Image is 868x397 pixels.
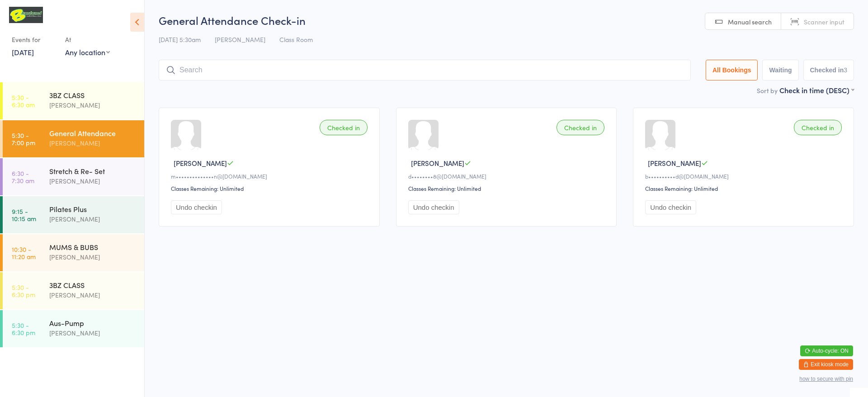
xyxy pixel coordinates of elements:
[49,90,137,100] div: 3BZ CLASS
[645,172,844,180] div: b••••••••••d@[DOMAIN_NAME]
[3,196,144,233] a: 9:15 -10:15 amPilates Plus[PERSON_NAME]
[800,345,853,356] button: Auto-cycle: ON
[12,284,35,298] time: 5:30 - 6:30 pm
[12,321,35,336] time: 5:30 - 6:30 pm
[3,234,144,271] a: 10:30 -11:20 amMUMS & BUBS[PERSON_NAME]
[3,82,144,119] a: 5:30 -6:30 am3BZ CLASS[PERSON_NAME]
[12,47,34,57] a: [DATE]
[171,172,370,180] div: m••••••••••••••n@[DOMAIN_NAME]
[645,184,844,192] div: Classes Remaining: Unlimited
[411,158,464,168] span: [PERSON_NAME]
[159,60,691,80] input: Search
[65,47,110,57] div: Any location
[762,60,798,80] button: Waiting
[49,214,137,224] div: [PERSON_NAME]
[159,35,201,44] span: [DATE] 5:30am
[3,310,144,347] a: 5:30 -6:30 pmAus-Pump[PERSON_NAME]
[49,128,137,138] div: General Attendance
[645,200,696,214] button: Undo checkin
[803,60,854,80] button: Checked in3
[9,7,43,23] img: B Transformed Gym
[12,94,35,108] time: 5:30 - 6:30 am
[648,158,701,168] span: [PERSON_NAME]
[804,17,844,26] span: Scanner input
[49,138,137,148] div: [PERSON_NAME]
[3,158,144,195] a: 6:30 -7:30 amStretch & Re- Set[PERSON_NAME]
[779,85,854,95] div: Check in time (DESC)
[49,166,137,176] div: Stretch & Re- Set
[49,328,137,338] div: [PERSON_NAME]
[49,176,137,186] div: [PERSON_NAME]
[49,204,137,214] div: Pilates Plus
[794,120,842,135] div: Checked in
[12,170,34,184] time: 6:30 - 7:30 am
[844,66,847,74] div: 3
[279,35,313,44] span: Class Room
[706,60,758,80] button: All Bookings
[12,246,36,260] time: 10:30 - 11:20 am
[320,120,368,135] div: Checked in
[799,359,853,370] button: Exit kiosk mode
[557,120,604,135] div: Checked in
[49,242,137,252] div: MUMS & BUBS
[49,100,137,110] div: [PERSON_NAME]
[49,252,137,262] div: [PERSON_NAME]
[757,86,778,95] label: Sort by
[49,318,137,328] div: Aus-Pump
[171,184,370,192] div: Classes Remaining: Unlimited
[49,280,137,290] div: 3BZ CLASS
[65,32,110,47] div: At
[408,172,608,180] div: d••••••••8@[DOMAIN_NAME]
[728,17,772,26] span: Manual search
[159,13,854,28] h2: General Attendance Check-in
[49,290,137,300] div: [PERSON_NAME]
[408,200,459,214] button: Undo checkin
[171,200,222,214] button: Undo checkin
[3,272,144,309] a: 5:30 -6:30 pm3BZ CLASS[PERSON_NAME]
[3,120,144,157] a: 5:30 -7:00 pmGeneral Attendance[PERSON_NAME]
[215,35,265,44] span: [PERSON_NAME]
[799,376,853,382] button: how to secure with pin
[174,158,227,168] span: [PERSON_NAME]
[12,132,35,146] time: 5:30 - 7:00 pm
[408,184,608,192] div: Classes Remaining: Unlimited
[12,32,56,47] div: Events for
[12,208,36,222] time: 9:15 - 10:15 am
